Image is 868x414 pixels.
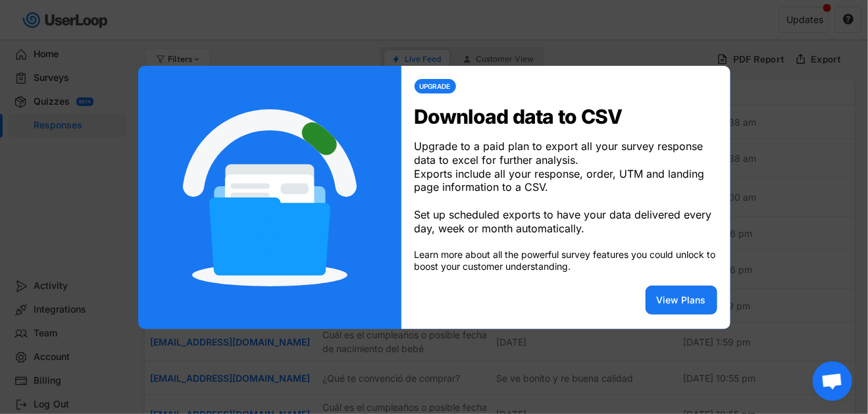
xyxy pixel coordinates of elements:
div: UPGRADE [420,83,451,90]
div: Learn more about all the powerful survey features you could unlock to boost your customer underst... [415,249,717,272]
div: Upgrade to a paid plan to export all your survey response data to excel for further analysis. Exp... [415,140,717,236]
div: Download data to CSV [415,107,717,126]
div: Chat abierto [813,361,852,401]
button: View Plans [646,286,717,315]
